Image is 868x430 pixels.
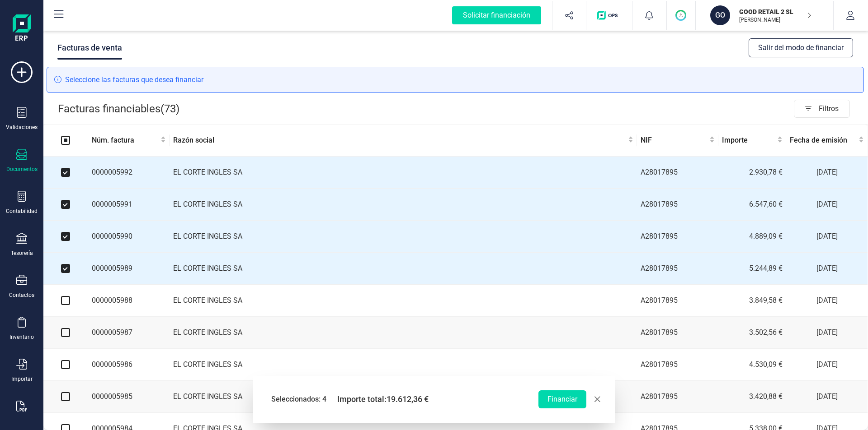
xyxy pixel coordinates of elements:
[170,349,637,381] td: EL CORTE INGLES SA
[786,349,868,381] td: [DATE]
[13,14,31,43] img: Logo Finanedi
[718,349,786,381] td: 4.530,09 €
[170,285,637,317] td: EL CORTE INGLES SA
[718,317,786,349] td: 3.502,56 €
[786,157,868,189] td: [DATE]
[88,381,170,413] td: 0000005985
[58,100,179,118] p: Facturas financiables ( 73 )
[637,285,718,317] td: A28017895
[387,394,429,404] span: 19.612,36 €
[794,100,850,118] button: Filtros
[718,189,786,221] td: 6.547,60 €
[538,390,586,408] button: Financiar
[637,317,718,349] td: A28017895
[786,253,868,285] td: [DATE]
[9,291,34,299] div: Contactos
[637,381,718,413] td: A28017895
[597,11,621,20] img: Logo de OPS
[170,189,637,221] td: EL CORTE INGLES SA
[710,5,730,25] div: GO
[11,250,33,257] div: Tesorería
[749,38,853,57] button: Salir del modo de financiar
[786,317,868,349] td: [DATE]
[637,253,718,285] td: A28017895
[11,375,33,383] div: Importar
[722,135,775,146] span: Importe
[718,253,786,285] td: 5.244,89 €
[92,135,159,146] span: Núm. factura
[170,381,637,413] td: EL CORTE INGLES SA
[718,285,786,317] td: 3.849,58 €
[786,381,868,413] td: [DATE]
[718,157,786,189] td: 2.930,78 €
[170,221,637,253] td: EL CORTE INGLES SA
[88,157,170,189] td: 0000005992
[170,317,637,349] td: EL CORTE INGLES SA
[88,317,170,349] td: 0000005987
[637,189,718,221] td: A28017895
[57,36,122,60] div: Facturas de venta
[173,135,626,146] span: Razón social
[170,253,637,285] td: EL CORTE INGLES SA
[739,7,811,16] p: GOOD RETAIL 2 SL
[718,221,786,253] td: 4.889,09 €
[739,16,811,23] p: [PERSON_NAME]
[88,285,170,317] td: 0000005988
[170,157,637,189] td: EL CORTE INGLES SA
[271,394,326,405] span: Seleccionados: 4
[637,221,718,253] td: A28017895
[88,221,170,253] td: 0000005990
[786,189,868,221] td: [DATE]
[47,67,864,93] div: Seleccione las facturas que desea financiar
[786,285,868,317] td: [DATE]
[452,6,541,24] div: Solicitar financiación
[790,135,857,146] span: Fecha de emisión
[718,381,786,413] td: 3.420,88 €
[88,349,170,381] td: 0000005986
[786,221,868,253] td: [DATE]
[592,1,627,30] button: Logo de OPS
[819,100,849,118] span: Filtros
[6,124,38,131] div: Validaciones
[707,1,822,30] button: GOGOOD RETAIL 2 SL[PERSON_NAME]
[641,135,708,146] span: NIF
[637,157,718,189] td: A28017895
[88,253,170,285] td: 0000005989
[6,166,38,173] div: Documentos
[88,189,170,221] td: 0000005991
[337,393,429,406] span: Importe total:
[6,208,38,215] div: Contabilidad
[637,349,718,381] td: A28017895
[9,333,34,341] div: Inventario
[441,1,552,30] button: Solicitar financiación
